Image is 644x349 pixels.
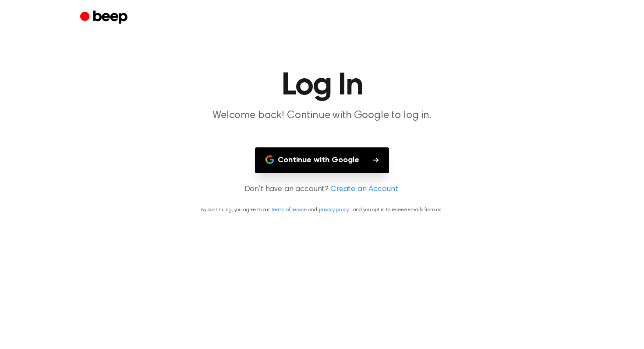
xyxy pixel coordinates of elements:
[11,206,633,214] p: By continuing, you agree to our and , and you opt in to receive emails from us.
[272,207,306,213] a: terms of service
[255,147,389,173] button: Continue with Google
[319,207,349,213] a: privacy policy
[330,184,398,195] a: Create an Account
[98,70,546,101] h1: Log In
[154,108,490,123] p: Welcome back! Continue with Google to log in.
[11,184,633,195] p: Don’t have an account?
[80,9,130,26] a: Beep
